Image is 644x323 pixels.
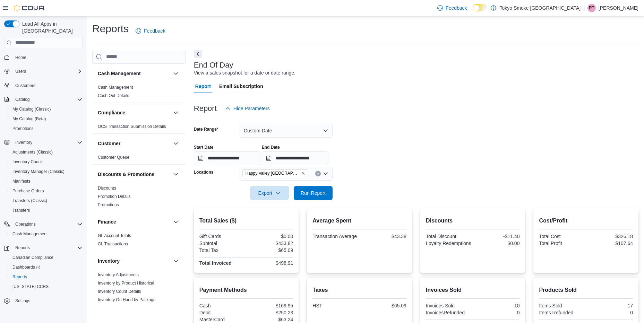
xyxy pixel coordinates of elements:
h2: Discounts [426,217,520,225]
a: Reports [10,273,30,281]
span: Manifests [12,178,30,184]
span: Users [12,67,83,76]
span: Report [195,79,211,93]
span: Users [15,69,26,74]
div: $250.23 [248,310,293,315]
span: Run Report [301,190,326,197]
h2: Average Spent [312,217,406,225]
button: Custom Date [240,124,333,138]
span: Home [15,55,26,60]
div: HST [312,303,358,308]
div: Gift Cards [199,234,245,239]
div: Loyalty Redemptions [426,241,471,246]
div: $65.09 [248,247,293,253]
h2: Invoices Sold [426,286,520,294]
button: Inventory Count [7,157,85,167]
a: Customers [12,81,38,90]
input: Press the down key to open a popover containing a calendar. [194,151,260,165]
label: Date Range [194,126,218,132]
a: Purchase Orders [10,187,47,195]
span: Dashboards [12,264,40,270]
span: Inventory Manager (Classic) [10,167,83,176]
button: Inventory [1,138,85,147]
span: Dashboards [10,263,83,271]
span: Customers [12,81,83,90]
div: Customer [92,153,186,164]
div: $43.38 [361,234,406,239]
span: Purchase Orders [10,187,83,195]
div: Total Cost [539,234,584,239]
span: Reports [15,245,30,251]
div: MasterCard [199,317,245,322]
span: My Catalog (Beta) [10,115,83,123]
div: $0.00 [474,241,520,246]
span: My Catalog (Classic) [12,106,51,112]
a: GL Transactions [98,242,128,246]
span: Reports [12,274,27,280]
div: InvoicesRefunded [426,310,471,315]
a: Manifests [10,177,33,185]
span: Adjustments (Classic) [10,148,83,156]
div: $107.64 [587,241,633,246]
span: Hide Parameters [233,105,270,112]
a: OCS Transaction Submission Details [98,124,166,129]
a: Cash Management [98,85,133,90]
button: Cash Management [98,70,170,77]
button: Transfers [7,206,85,215]
div: Items Sold [539,303,584,308]
button: Customer [172,139,180,148]
h2: Products Sold [539,286,633,294]
button: Remove Happy Valley Goose Bay from selection in this group [301,171,305,175]
button: Reports [12,244,33,252]
a: Inventory Adjustments [98,272,139,277]
button: Cash Management [172,69,180,78]
div: Compliance [92,122,186,133]
div: $498.91 [248,260,293,266]
span: Inventory On Hand by Package [98,297,156,303]
h2: Payment Methods [199,286,293,294]
button: Customers [1,80,85,90]
span: Inventory [15,140,32,145]
div: Discounts & Promotions [92,184,186,212]
a: Dashboards [7,262,85,272]
button: Catalog [1,95,85,104]
button: My Catalog (Classic) [7,104,85,114]
button: Promotions [7,124,85,133]
span: Customer Queue [98,155,129,160]
span: Adjustments (Classic) [12,149,53,155]
p: | [583,4,585,12]
h3: Inventory [98,257,120,264]
button: Inventory [12,138,35,147]
button: Home [1,52,85,62]
span: Cash Management [12,231,48,237]
strong: Total Invoiced [199,260,232,266]
div: $326.18 [587,234,633,239]
a: Home [12,53,29,62]
div: Transaction Average [312,234,358,239]
h3: Customer [98,140,120,147]
button: Export [250,186,289,200]
input: Press the down key to open a popover containing a calendar. [262,151,328,165]
span: Inventory Count Details [98,289,141,294]
a: Feedback [133,24,168,38]
span: Promotions [12,126,34,131]
span: Manifests [10,177,83,185]
span: Catalog [15,97,29,102]
div: Total Profit [539,241,584,246]
a: GL Account Totals [98,233,131,238]
button: Finance [98,218,170,225]
button: Settings [1,296,85,306]
div: View a sales snapshot for a date or date range. [194,69,295,77]
a: My Catalog (Beta) [10,115,49,123]
a: Cash Out Details [98,93,129,98]
div: 17 [587,303,633,308]
div: $0.00 [248,234,293,239]
button: Run Report [294,186,333,200]
h3: Compliance [98,109,125,116]
button: Customer [98,140,170,147]
button: Inventory [172,257,180,265]
div: Invoices Sold [426,303,471,308]
button: Users [1,67,85,76]
span: OCS Transaction Submission Details [98,124,166,129]
span: Promotions [98,202,119,208]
